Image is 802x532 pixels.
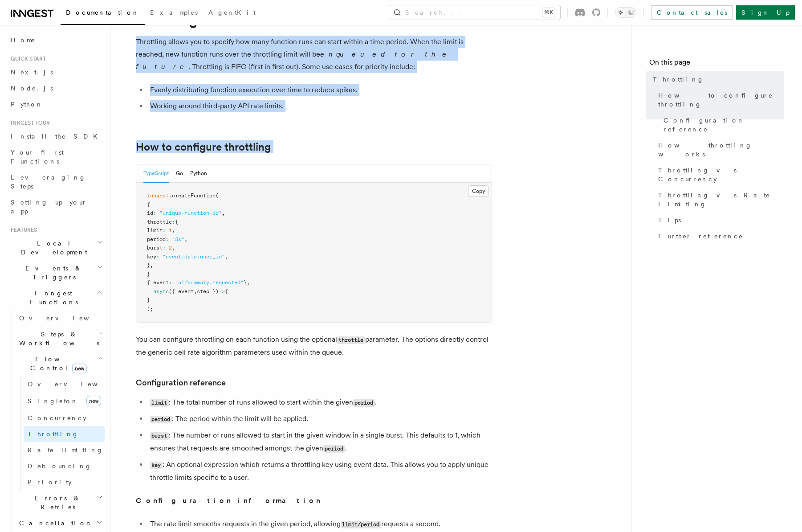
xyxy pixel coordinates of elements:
[159,210,222,216] span: "unique-function-id"
[163,245,166,251] span: :
[7,144,105,169] a: Your first Functions
[147,201,150,208] span: {
[172,219,175,225] span: :
[649,71,784,87] a: Throttling
[172,236,184,242] span: "5s"
[658,232,743,241] span: Further reference
[16,351,105,376] button: Flow Controlnew
[153,288,169,295] span: async
[28,381,119,388] span: Overview
[225,254,228,260] span: ,
[150,462,163,469] code: key
[660,112,784,137] a: Configuration reference
[194,288,197,295] span: ,
[147,271,150,277] span: }
[169,192,216,199] span: .createFunction
[7,235,105,260] button: Local Development
[147,297,150,303] span: }
[147,254,156,260] span: key
[147,219,172,225] span: throttle
[11,174,86,190] span: Leveraging Steps
[147,192,169,199] span: inngest
[147,279,169,286] span: { event
[542,8,555,17] kbd: ⌘K
[658,166,784,184] span: Throttling vs Concurrency
[7,169,105,194] a: Leveraging Steps
[28,479,72,486] span: Priority
[153,210,156,216] span: :
[28,446,103,454] span: Rate limiting
[208,9,256,16] span: AgentKit
[11,133,103,140] span: Install the SDK
[147,245,163,251] span: burst
[655,228,784,244] a: Further reference
[658,191,784,209] span: Throttling vs Rate Limiting
[7,119,50,127] span: Inngest tour
[323,445,345,453] code: period
[136,333,492,359] p: You can configure throttling on each function using the optional parameter. The options directly ...
[389,5,560,20] button: Search...⌘K
[653,75,704,84] span: Throttling
[203,3,261,24] a: AgentKit
[658,91,784,109] span: How to configure throttling
[184,236,187,242] span: ,
[736,5,795,20] a: Sign Up
[7,55,46,62] span: Quick start
[172,227,175,233] span: ,
[136,36,492,73] p: Throttling allows you to specify how many function runs can start within a time period. When the ...
[24,376,105,392] a: Overview
[147,210,153,216] span: id
[353,399,375,407] code: period
[147,413,492,426] li: : The period within the limit will be applied.
[169,279,172,286] span: :
[147,518,492,531] li: The rate limit smooths requests in the given period, allowing requests a second.
[219,288,225,295] span: =>
[664,116,784,134] span: Configuration reference
[147,458,492,484] li: : An optional expression which returns a throttling key using event data. This allows you to appl...
[190,164,207,183] button: Python
[655,87,784,112] a: How to configure throttling
[24,392,105,410] a: Singletonnew
[7,264,97,282] span: Events & Triggers
[28,414,86,422] span: Concurrency
[16,310,105,326] a: Overview
[658,141,784,159] span: How throttling works
[150,416,172,423] code: period
[145,3,203,24] a: Examples
[147,306,153,312] span: );
[7,32,105,48] a: Home
[176,164,183,183] button: Go
[197,288,219,295] span: step })
[16,494,97,512] span: Errors & Retries
[468,185,489,197] button: Copy
[147,84,492,96] li: Evenly distributing function execution over time to reduce spikes.
[651,5,733,20] a: Contact sales
[24,442,105,458] a: Rate limiting
[24,426,105,442] a: Throttling
[16,355,98,372] span: Flow Control
[169,245,172,251] span: 2
[147,227,163,233] span: limit
[24,410,105,426] a: Concurrency
[247,279,250,286] span: ,
[86,396,101,406] span: new
[163,254,225,260] span: "event.data.user_id"
[136,141,271,153] a: How to configure throttling
[655,187,784,212] a: Throttling vs Rate Limiting
[147,429,492,455] li: : The number of runs allowed to start in the given window in a single burst. This defaults to 1, ...
[147,396,492,409] li: : The total number of runs allowed to start within the given .
[7,285,105,310] button: Inngest Functions
[169,288,194,295] span: ({ event
[147,262,150,268] span: }
[7,64,105,80] a: Next.js
[11,199,87,215] span: Setting up your app
[655,137,784,162] a: How throttling works
[16,326,105,351] button: Steps & Workflows
[649,57,784,71] h4: On this page
[28,430,79,438] span: Throttling
[11,101,43,108] span: Python
[16,376,105,490] div: Flow Controlnew
[16,330,99,348] span: Steps & Workflows
[24,458,105,474] a: Debouncing
[66,9,139,16] span: Documentation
